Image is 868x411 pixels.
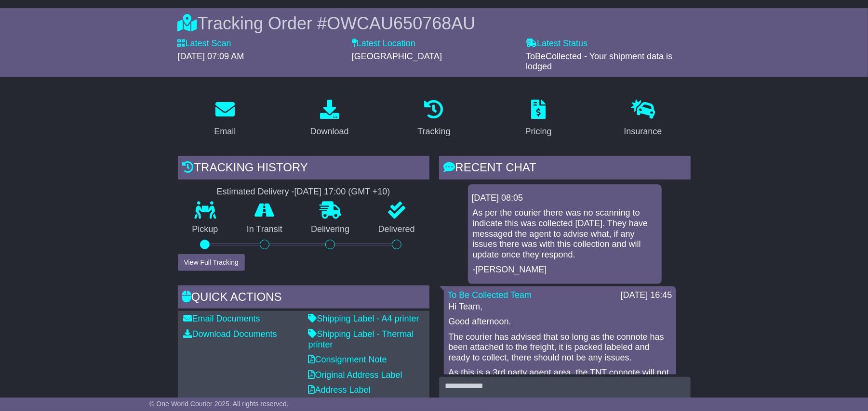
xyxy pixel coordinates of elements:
[449,302,671,312] p: Hi Team,
[178,39,231,49] label: Latest Scan
[525,125,552,138] div: Pricing
[621,290,672,301] div: [DATE] 16:45
[449,317,671,327] p: Good afternoon.
[214,125,236,138] div: Email
[473,265,657,275] p: -[PERSON_NAME]
[449,368,671,388] p: As this is a 3rd party agent area, the TNT connote will not scan until the freight reaches the de...
[304,96,355,141] a: Download
[178,224,233,235] p: Pickup
[624,125,662,138] div: Insurance
[184,329,277,339] a: Download Documents
[308,314,419,323] a: Shipping Label - A4 printer
[149,400,289,408] span: © One World Courier 2025. All rights reserved.
[439,156,691,182] div: RECENT CHAT
[308,385,371,395] a: Address Label
[308,355,387,364] a: Consignment Note
[472,193,658,204] div: [DATE] 08:05
[364,224,429,235] p: Delivered
[519,96,558,141] a: Pricing
[178,156,429,182] div: Tracking history
[208,96,242,141] a: Email
[449,332,671,363] p: The courier has advised that so long as the connote has been attached to the freight, it is packe...
[184,314,260,323] a: Email Documents
[310,125,349,138] div: Download
[618,96,668,141] a: Insurance
[417,125,450,138] div: Tracking
[178,51,244,61] span: [DATE] 07:09 AM
[297,224,364,235] p: Delivering
[178,13,691,34] div: Tracking Order #
[178,285,429,311] div: Quick Actions
[294,187,390,197] div: [DATE] 17:00 (GMT +10)
[448,290,532,300] a: To Be Collected Team
[308,329,414,349] a: Shipping Label - Thermal printer
[352,39,415,49] label: Latest Location
[178,254,245,271] button: View Full Tracking
[232,224,297,235] p: In Transit
[526,51,672,72] span: ToBeCollected - Your shipment data is lodged
[352,51,442,61] span: [GEOGRAPHIC_DATA]
[526,39,588,49] label: Latest Status
[473,208,657,260] p: As per the courier there was no scanning to indicate this was collected [DATE]. They have message...
[178,187,429,197] div: Estimated Delivery -
[411,96,456,141] a: Tracking
[327,13,475,33] span: OWCAU650768AU
[308,370,402,380] a: Original Address Label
